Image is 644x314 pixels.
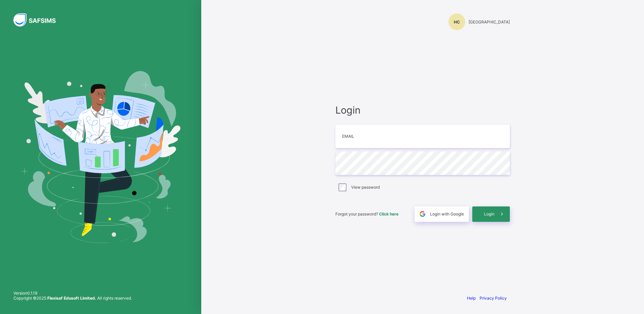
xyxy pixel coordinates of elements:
img: google.396cfc9801f0270233282035f929180a.svg [419,210,426,218]
span: Login [484,211,494,216]
span: Copyright © 2025 All rights reserved. [13,296,132,301]
span: HC [454,19,460,24]
span: Version 0.1.19 [13,291,132,296]
span: Forgot your password? [335,211,398,216]
img: Hero Image [21,71,180,243]
label: View password [351,185,380,190]
span: [GEOGRAPHIC_DATA] [469,19,510,24]
a: Privacy Policy [480,296,507,301]
strong: Flexisaf Edusoft Limited. [47,296,96,301]
span: Login with Google [430,211,464,216]
span: Login [335,104,510,116]
a: Click here [379,211,398,216]
img: SAFSIMS Logo [13,13,64,26]
a: Help [467,296,476,301]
